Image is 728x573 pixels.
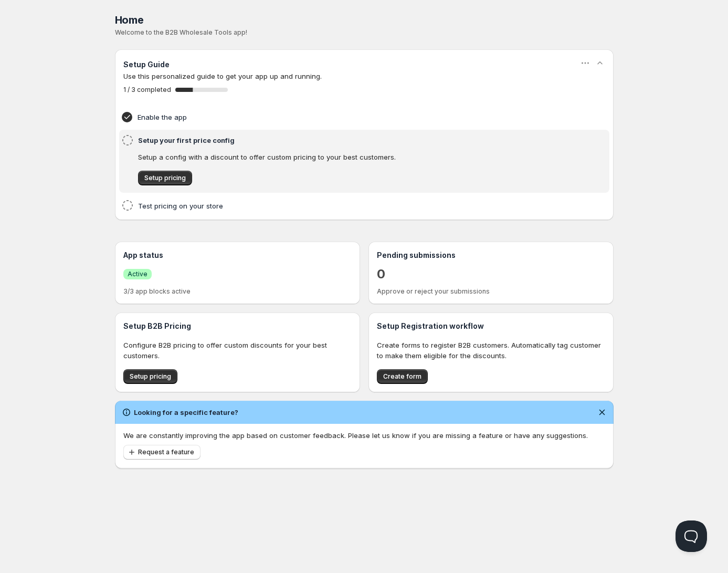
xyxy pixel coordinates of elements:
[123,321,352,331] h3: Setup B2B Pricing
[123,430,605,441] p: We are constantly improving the app based on customer feedback. Please let us know if you are mis...
[134,407,238,418] h2: Looking for a specific feature?
[377,287,605,296] p: Approve or reject your submissions
[144,174,186,182] span: Setup pricing
[138,171,192,185] a: Setup pricing
[123,287,352,296] p: 3/3 app blocks active
[138,112,558,122] h4: Enable the app
[123,71,605,81] p: Use this personalized guide to get your app up and running.
[128,270,147,278] span: Active
[138,201,558,211] h4: Test pricing on your store
[138,152,555,162] p: Setup a config with a discount to offer custom pricing to your best customers.
[123,250,352,261] h3: App status
[130,372,171,381] span: Setup pricing
[138,135,558,145] h4: Setup your first price config
[377,250,605,261] h3: Pending submissions
[138,448,194,456] span: Request a feature
[383,372,421,381] span: Create form
[123,268,152,279] a: SuccessActive
[377,369,428,384] button: Create form
[115,28,614,37] p: Welcome to the B2B Wholesale Tools app!
[676,520,707,552] iframe: Help Scout Beacon - Open
[123,445,201,460] button: Request a feature
[123,369,177,384] button: Setup pricing
[377,321,605,331] h3: Setup Registration workflow
[595,405,609,420] button: Dismiss notification
[123,340,352,361] p: Configure B2B pricing to offer custom discounts for your best customers.
[123,59,170,70] h3: Setup Guide
[377,340,605,361] p: Create forms to register B2B customers. Automatically tag customer to make them eligible for the ...
[115,14,144,26] span: Home
[123,86,171,94] span: 1 / 3 completed
[377,266,385,283] a: 0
